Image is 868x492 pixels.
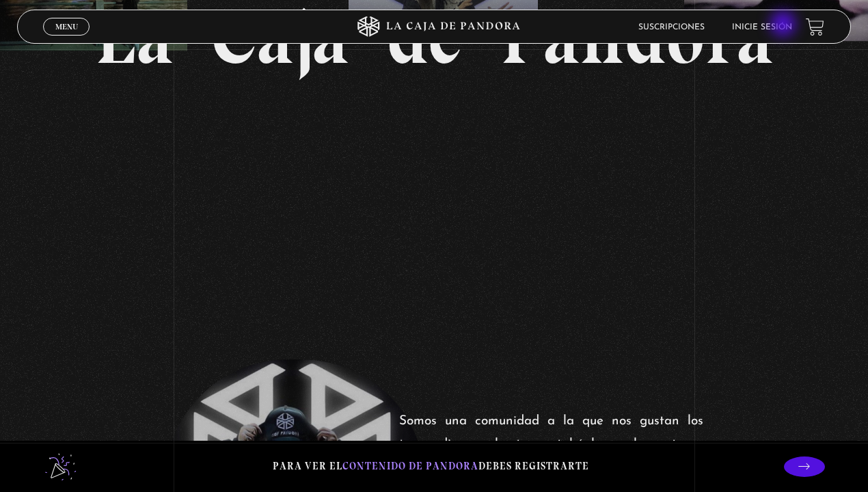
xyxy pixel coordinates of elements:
a: Inicie sesión [732,23,792,31]
a: View your shopping cart [806,18,824,36]
p: Para ver el debes registrarte [273,457,589,476]
a: Suscripciones [638,23,705,31]
span: Cerrar [51,34,83,44]
span: Menu [55,23,78,31]
span: contenido de Pandora [342,460,478,472]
